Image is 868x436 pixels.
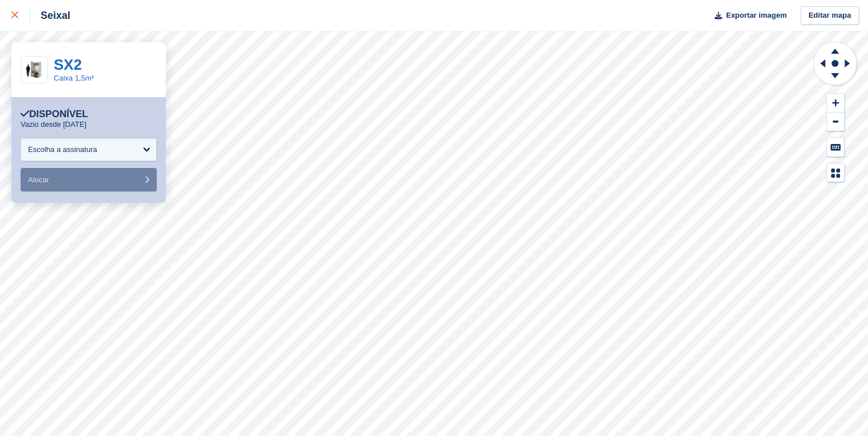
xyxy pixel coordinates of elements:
[21,60,47,80] img: 15-sqft-unit.jpg
[827,163,844,182] button: Map Legend
[29,109,88,119] font: Disponível
[827,138,844,157] button: Keyboard Shortcuts
[54,74,94,82] a: Caixa 1,5m²
[827,113,844,131] button: Zoom Out
[708,6,786,25] button: Exportar imagem
[827,94,844,113] button: Zoom In
[726,10,786,21] span: Exportar imagem
[28,144,97,155] div: Escolha a assinatura
[21,120,86,129] p: Vazio desde [DATE]
[30,9,70,22] div: Seixal
[28,175,49,184] span: Alocar
[21,168,157,191] button: Alocar
[54,56,82,73] a: SX2
[801,6,859,25] a: Editar mapa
